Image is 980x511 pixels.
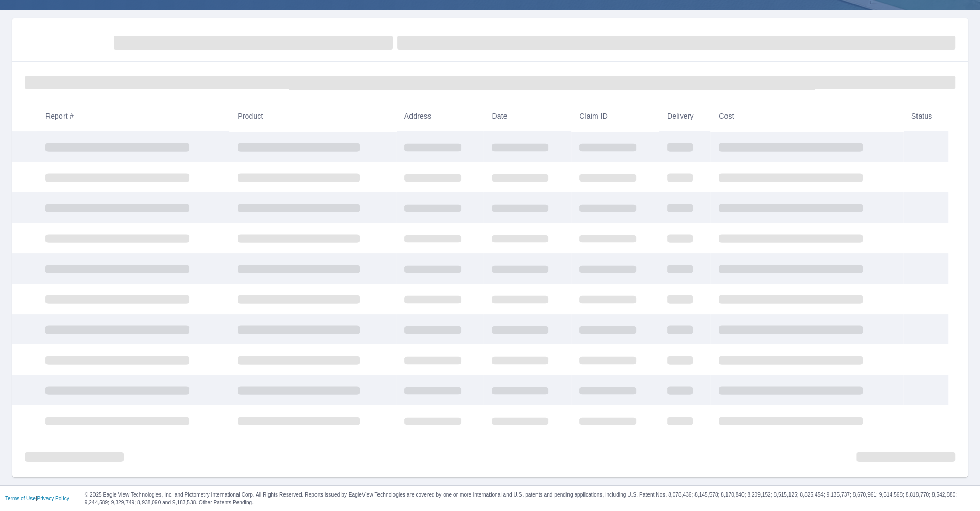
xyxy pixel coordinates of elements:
th: Report # [37,101,229,131]
th: Address [396,101,484,131]
p: | [5,496,69,502]
a: Terms of Use [5,496,36,501]
th: Product [229,101,396,131]
th: Status [903,101,948,131]
th: Delivery [659,101,710,131]
th: Cost [710,101,903,131]
th: Date [483,101,571,131]
a: Privacy Policy [37,496,69,501]
th: Claim ID [571,101,659,131]
p: © 2025 Eagle View Technologies, Inc. and Pictometry International Corp. All Rights Reserved. Repo... [85,491,975,506]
